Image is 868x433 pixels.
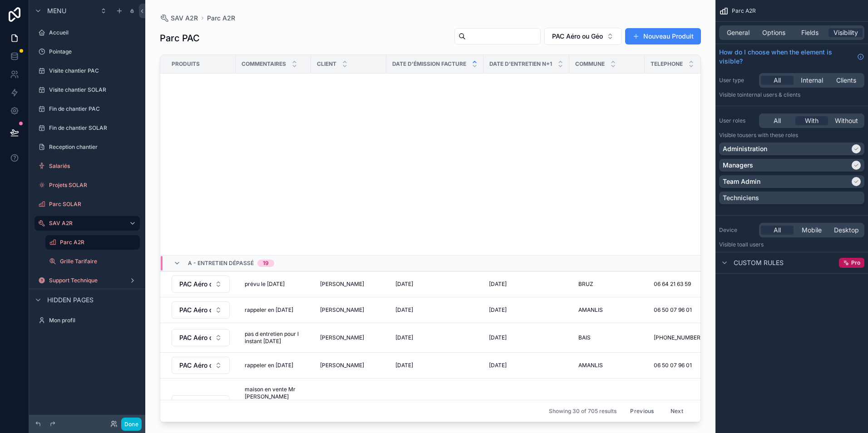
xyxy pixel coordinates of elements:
[49,124,138,132] label: Fin de chantier SOLAR
[160,32,200,44] h1: Parc PAC
[49,162,138,170] label: Salariés
[624,404,660,418] button: Previous
[851,259,860,266] span: Pro
[320,334,364,341] span: [PERSON_NAME]
[723,193,759,202] p: Techniciens
[60,258,138,265] label: Grille Tarifaire
[654,306,692,314] span: 06 50 07 96 01
[835,116,858,125] span: Without
[395,362,413,369] span: [DATE]
[49,277,125,284] label: Support Technique
[719,48,864,66] a: How do I choose when the element is visible?
[723,177,760,186] p: Team Admin
[207,14,235,23] a: Parc A2R
[35,197,140,212] a: Parc SOLAR
[47,295,94,305] span: Hidden pages
[578,306,603,314] span: AMANLIS
[723,144,767,153] p: Administration
[723,161,753,170] p: Managers
[395,334,413,341] span: [DATE]
[49,317,138,324] label: Mon profil
[320,280,364,288] span: [PERSON_NAME]
[263,260,269,267] div: 19
[801,76,823,85] span: Internal
[774,76,781,85] span: All
[552,32,603,41] span: PAC Aéro ou Géo
[242,60,286,68] span: Commentaires
[172,301,230,319] button: Select Button
[774,226,781,235] span: All
[35,140,140,154] a: Reception chantier
[35,121,140,135] a: Fin de chantier SOLAR
[35,159,140,173] a: Salariés
[719,77,755,84] label: User type
[45,235,140,250] a: Parc A2R
[171,14,198,23] span: SAV A2R
[172,395,230,413] button: Select Button
[805,116,819,125] span: With
[727,28,750,37] span: General
[734,258,784,267] span: Custom rules
[742,241,764,248] span: all users
[836,76,856,85] span: Clients
[742,132,798,138] span: Users with these roles
[179,361,211,370] span: PAC Aéro ou Géo
[801,28,819,37] span: Fields
[172,357,230,374] button: Select Button
[121,418,142,431] button: Done
[802,226,822,235] span: Mobile
[49,201,138,208] label: Parc SOLAR
[664,404,690,418] button: Next
[732,7,756,15] span: Parc A2R
[489,306,507,314] span: [DATE]
[654,280,691,288] span: 06 64 21 63 59
[245,362,293,369] span: rappeler en [DATE]
[719,241,864,248] p: Visible to
[578,362,603,369] span: AMANLIS
[392,60,466,68] span: Date d'émission facture
[179,333,211,342] span: PAC Aéro ou Géo
[774,116,781,125] span: All
[625,28,701,44] button: Nouveau Produit
[489,334,507,341] span: [DATE]
[651,60,683,68] span: Telephone
[245,386,302,422] span: maison en vente Mr [PERSON_NAME] quand compromis signé , appel du [DATE]
[549,408,616,415] span: Showing 30 of 705 results
[395,280,413,288] span: [DATE]
[320,362,364,369] span: [PERSON_NAME]
[172,276,230,293] button: Select Button
[654,362,692,369] span: 06 50 07 96 01
[834,226,859,235] span: Desktop
[49,105,138,113] label: Fin de chantier PAC
[245,280,285,288] span: prévu le [DATE]
[245,306,293,314] span: rappeler en [DATE]
[35,273,140,288] a: Support Technique
[833,28,858,37] span: Visibility
[49,86,138,93] label: Visite chantier SOLAR
[578,334,591,341] span: BAIS
[317,60,336,68] span: Client
[762,28,785,37] span: Options
[719,132,864,139] p: Visible to
[489,60,552,68] span: Date d'entretien n+1
[47,6,66,15] span: Menu
[719,48,853,66] span: How do I choose when the element is visible?
[49,182,138,189] label: Projets SOLAR
[35,83,140,97] a: Visite chantier SOLAR
[49,29,138,36] label: Accueil
[49,48,138,55] label: Pointage
[49,67,138,74] label: Visite chantier PAC
[489,362,507,369] span: [DATE]
[35,313,140,328] a: Mon profil
[35,178,140,192] a: Projets SOLAR
[179,399,211,408] span: PAC Aéro ou Géo
[578,280,593,288] span: BRUZ
[160,14,198,23] a: SAV A2R
[575,60,605,68] span: Commune
[35,102,140,116] a: Fin de chantier PAC
[179,280,211,289] span: PAC Aéro ou Géo
[35,25,140,40] a: Accueil
[35,216,140,231] a: SAV A2R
